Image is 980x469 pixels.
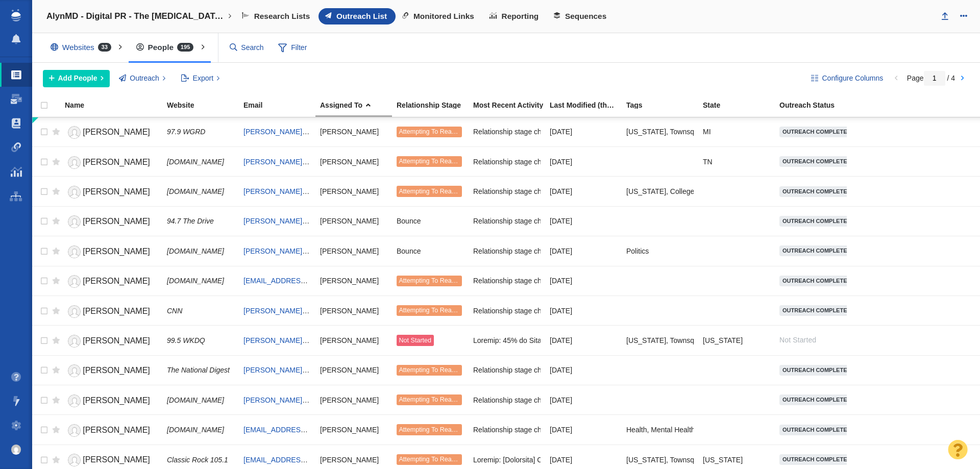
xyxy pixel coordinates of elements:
span: Attempting To Reach (2 tries) [399,366,482,374]
a: [PERSON_NAME][EMAIL_ADDRESS][DOMAIN_NAME] [243,158,423,166]
div: [DATE] [550,300,617,322]
span: Not Started [399,337,431,344]
td: Attempting To Reach (1 try) [392,177,469,206]
span: [PERSON_NAME] [83,217,150,226]
a: State [703,102,778,110]
span: Bounce [397,216,421,226]
span: [PERSON_NAME] [83,336,150,345]
a: [PERSON_NAME] [65,183,158,201]
span: Research Lists [254,12,310,21]
div: [DATE] [550,359,617,381]
a: [PERSON_NAME][EMAIL_ADDRESS][PERSON_NAME][DOMAIN_NAME] [243,217,482,225]
span: Outreach [130,73,159,84]
div: Email [243,102,319,109]
div: Name [65,102,166,109]
div: [PERSON_NAME] [320,240,387,262]
a: [PERSON_NAME][EMAIL_ADDRESS][PERSON_NAME][PERSON_NAME][DOMAIN_NAME] [243,187,541,195]
div: [DATE] [550,270,617,292]
span: Outreach List [336,12,387,21]
span: Relationship stage changed to: Attempting To Reach, 1 Attempt [473,306,673,315]
span: Attempting To Reach (1 try) [399,456,477,463]
a: Email [243,102,319,110]
span: Attempting To Reach (3 tries) [399,307,482,314]
td: Not Started [392,326,469,355]
span: Relationship stage changed to: Unsuccessful - No Reply [473,246,651,256]
span: [PERSON_NAME] [83,187,150,196]
span: Page / 4 [907,74,955,82]
a: Research Lists [235,8,318,24]
div: [PERSON_NAME] [320,270,387,292]
div: [PERSON_NAME] [320,151,387,172]
td: Attempting To Reach (2 tries) [392,266,469,295]
span: [PERSON_NAME] [83,277,150,285]
a: Tags [626,102,702,110]
span: [PERSON_NAME] [83,158,150,166]
span: Configure Columns [822,73,883,84]
a: [PERSON_NAME][EMAIL_ADDRESS][DOMAIN_NAME] [243,336,423,344]
span: Attempting To Reach (2 tries) [399,158,482,165]
span: Indiana, Townsquare Media [626,336,730,345]
div: [PERSON_NAME] [320,359,387,381]
button: Outreach [113,70,171,87]
span: [PERSON_NAME] [83,247,150,256]
td: Attempting To Reach (2 tries) [392,146,469,176]
td: Attempting To Reach (2 tries) [392,415,469,445]
span: Attempting To Reach (1 try) [399,188,477,195]
span: Sequences [565,12,606,21]
span: [PERSON_NAME] [83,366,150,375]
span: [PERSON_NAME] [83,396,150,405]
div: [DATE] [550,210,617,232]
a: [PERSON_NAME][EMAIL_ADDRESS][PERSON_NAME][DOMAIN_NAME] [243,307,482,315]
span: Bounce [397,246,421,256]
a: Relationship Stage [397,102,472,110]
span: Classic Rock 105.1 [167,456,228,464]
a: Outreach List [318,8,396,24]
div: Websites [43,36,124,59]
td: Attempting To Reach (2 tries) [392,117,469,147]
span: Relationship stage changed to: Attempting To Reach, 1 Attempt [473,425,673,434]
div: [DATE] [550,418,617,440]
span: Louisiana, Townsquare Media [626,455,730,464]
a: [PERSON_NAME][EMAIL_ADDRESS][PERSON_NAME][DOMAIN_NAME] [243,247,482,255]
a: Monitored Links [396,8,483,24]
span: Attempting To Reach (2 tries) [399,277,482,284]
div: [PERSON_NAME] [320,210,387,232]
div: Outreach Status [779,102,855,109]
div: Website [167,102,242,109]
div: [PERSON_NAME] [320,329,387,351]
div: Date the Contact information in this project was last edited [550,102,625,109]
span: [DOMAIN_NAME] [167,396,224,404]
div: [PERSON_NAME] [320,418,387,440]
div: [DATE] [550,240,617,262]
span: [DOMAIN_NAME] [167,247,224,255]
span: [DOMAIN_NAME] [167,158,224,166]
div: [PERSON_NAME] [320,121,387,143]
a: Name [65,102,166,110]
span: Health, Mental Health [626,425,695,434]
button: Configure Columns [805,70,889,87]
div: State [703,102,778,109]
td: Attempting To Reach (2 tries) [392,355,469,385]
div: Tags [626,102,702,109]
span: Relationship stage changed to: Attempting To Reach, 0 Attempt [473,157,673,166]
div: Relationship Stage [397,102,472,109]
a: [EMAIL_ADDRESS][DOMAIN_NAME] [243,277,364,285]
input: Search [226,39,268,57]
span: [PERSON_NAME] [83,455,150,464]
span: Politics [626,246,649,256]
span: Attempting To Reach (2 tries) [399,426,482,433]
span: Export [193,73,213,84]
span: 94.7 The Drive [167,217,214,225]
span: Monitored Links [413,12,474,21]
a: Sequences [547,8,615,24]
img: buzzstream_logo_iconsimple.png [11,9,20,21]
a: [PERSON_NAME] [65,124,158,141]
a: Reporting [483,8,547,24]
td: Attempting To Reach (3 tries) [392,295,469,325]
a: [PERSON_NAME][EMAIL_ADDRESS][PERSON_NAME][PERSON_NAME][DOMAIN_NAME] [243,396,541,404]
span: Attempting To Reach (2 tries) [399,128,482,135]
div: Most Recent Activity [473,102,549,109]
span: Add People [58,73,97,84]
span: Michigan, Townsquare Media [626,127,730,136]
img: c9363fb76f5993e53bff3b340d5c230a [11,445,21,455]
